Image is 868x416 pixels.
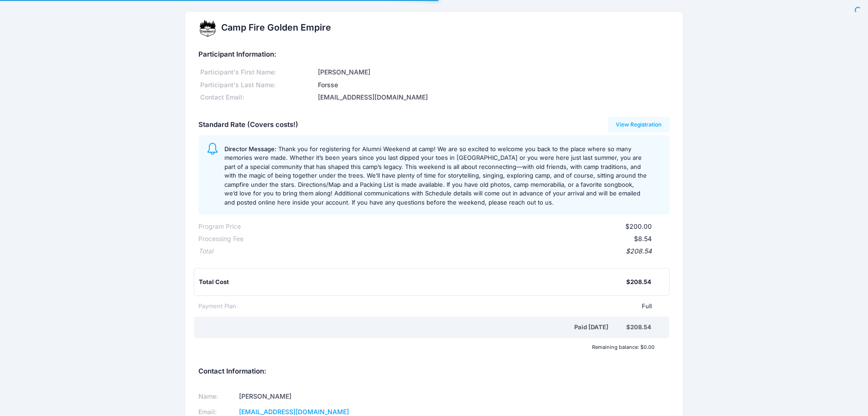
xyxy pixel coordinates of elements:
div: Program Price [198,222,241,232]
div: Participant's First Name: [198,68,316,77]
div: [EMAIL_ADDRESS][DOMAIN_NAME] [316,93,669,102]
a: View Registration [608,117,670,132]
h2: Camp Fire Golden Empire [221,22,331,33]
div: Forsse [316,80,669,90]
span: Thank you for registering for Alumni Weekend at camp! We are so excited to welcome you back to th... [224,145,647,206]
div: $208.54 [626,323,651,332]
div: Total [198,247,213,256]
a: [EMAIL_ADDRESS][DOMAIN_NAME] [239,408,349,416]
div: Payment Plan [198,302,236,311]
span: Director Message: [224,145,276,153]
h5: Contact Information: [198,368,669,376]
td: [PERSON_NAME] [236,389,422,405]
div: [PERSON_NAME] [316,68,669,77]
div: Processing Fee [198,234,244,244]
div: Contact Email: [198,93,316,102]
div: $208.54 [213,247,651,256]
div: $208.54 [626,278,651,287]
div: Total Cost [199,278,626,287]
h5: Standard Rate (Covers costs!) [198,121,298,129]
h5: Participant Information: [198,51,669,59]
div: $8.54 [244,234,651,244]
div: Remaining balance: $0.00 [194,344,659,350]
div: Paid [DATE] [200,323,626,332]
span: $200.00 [625,222,652,230]
div: Participant's Last Name: [198,80,316,90]
div: Full [236,302,651,311]
td: Name: [198,389,236,405]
